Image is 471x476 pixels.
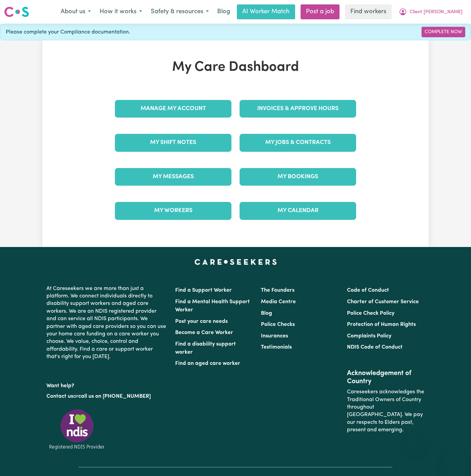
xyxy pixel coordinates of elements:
[56,5,95,19] button: About us
[301,4,340,19] a: Post a job
[46,394,73,399] a: Contact us
[46,282,167,364] p: At Careseekers we are more than just a platform. We connect individuals directly to disability su...
[146,5,213,19] button: Safety & resources
[237,4,295,19] a: AI Worker Match
[115,100,231,118] a: Manage My Account
[347,369,425,386] h2: Acknowledgement of Country
[4,4,29,20] a: Careseekers logo
[6,28,130,36] span: Please complete your Compliance documentation.
[4,6,29,18] img: Careseekers logo
[175,330,233,335] a: Become a Care Worker
[240,134,356,151] a: My Jobs & Contracts
[175,342,236,355] a: Find a disability support worker
[261,333,288,339] a: Insurances
[347,322,416,327] a: Protection of Human Rights
[347,345,403,350] a: NDIS Code of Conduct
[261,311,272,316] a: Blog
[347,311,394,316] a: Police Check Policy
[261,345,292,350] a: Testimonials
[175,319,228,324] a: Post your care needs
[78,394,151,399] a: call us on [PHONE_NUMBER]
[115,134,231,151] a: My Shift Notes
[175,299,250,313] a: Find a Mental Health Support Worker
[95,5,146,19] button: How it works
[194,259,277,265] a: Careseekers home page
[261,299,296,305] a: Media Centre
[422,27,465,37] a: Complete Now
[115,168,231,186] a: My Messages
[46,408,107,451] img: Registered NDIS provider
[410,8,463,16] span: Client [PERSON_NAME]
[175,361,240,366] a: Find an aged care worker
[111,59,360,76] h1: My Care Dashboard
[240,202,356,220] a: My Calendar
[347,299,419,305] a: Charter of Customer Service
[347,386,425,436] p: Careseekers acknowledges the Traditional Owners of Country throughout [GEOGRAPHIC_DATA]. We pay o...
[394,5,467,19] button: My Account
[240,168,356,186] a: My Bookings
[46,390,167,403] p: or
[345,4,392,19] a: Find workers
[261,322,295,327] a: Police Checks
[213,4,234,19] a: Blog
[408,433,421,446] iframe: Close message
[46,379,167,390] p: Want help?
[347,288,389,293] a: Code of Conduct
[115,202,231,220] a: My Workers
[240,100,356,118] a: Invoices & Approve Hours
[444,449,466,471] iframe: Button to launch messaging window
[261,288,294,293] a: The Founders
[347,333,391,339] a: Complaints Policy
[175,288,232,293] a: Find a Support Worker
